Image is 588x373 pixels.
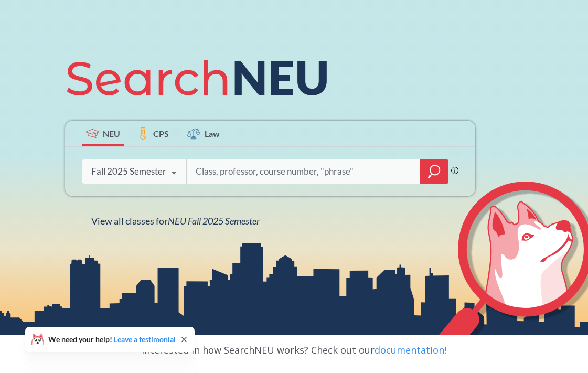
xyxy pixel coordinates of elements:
span: View all classes for [91,215,260,227]
span: CPS [153,127,169,140]
span: Law [205,127,220,140]
div: magnifying glass [420,159,448,184]
a: documentation! [375,344,446,356]
span: NEU Fall 2025 Semester [168,215,260,227]
div: Fall 2025 Semester [91,166,166,177]
svg: magnifying glass [428,164,441,179]
span: NEU [103,127,120,140]
input: Class, professor, course number, "phrase" [195,161,413,183]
